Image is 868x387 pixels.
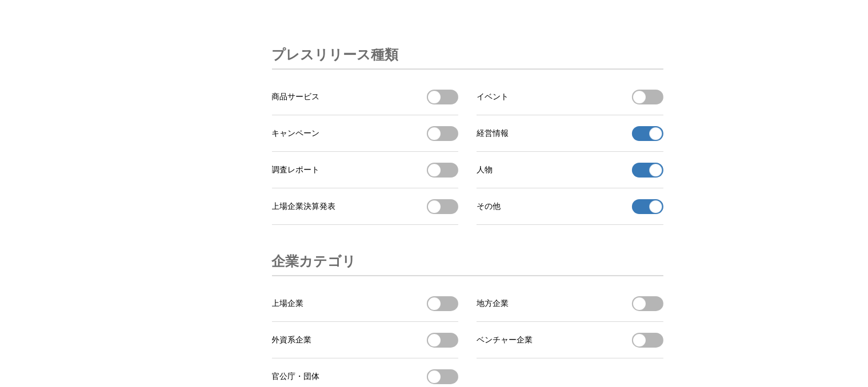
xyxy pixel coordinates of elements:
span: 調査レポート [272,165,320,175]
span: 経営情報 [477,128,509,139]
span: 外資系企業 [272,335,312,345]
span: 上場企業決算発表 [272,201,336,212]
span: キャンペーン [272,128,320,139]
span: 上場企業 [272,299,304,309]
h3: 企業カテゴリ [272,248,357,275]
span: その他 [477,201,501,212]
h3: プレスリリース種類 [272,41,399,68]
span: イベント [477,92,509,102]
span: 地方企業 [477,299,509,309]
span: 人物 [477,165,493,175]
span: ベンチャー企業 [477,335,533,345]
span: 官公庁・団体 [272,372,320,382]
span: 商品サービス [272,92,320,102]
